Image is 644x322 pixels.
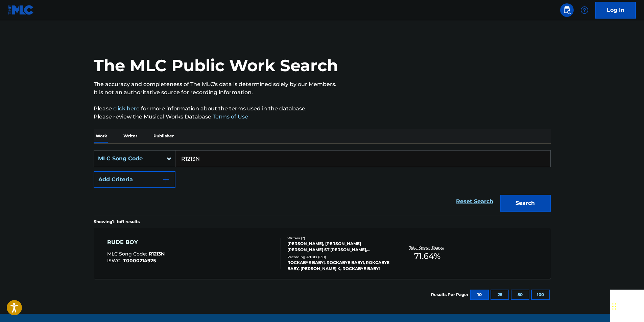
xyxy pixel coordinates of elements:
[162,176,170,184] img: 9d2ae6d4665cec9f34b9.svg
[610,290,644,322] iframe: Chat Widget
[94,171,175,188] button: Add Criteria
[94,105,551,113] p: Please for more information about the terms used in the database.
[94,88,551,97] p: It is not an authoritative source for recording information.
[531,290,550,300] button: 100
[123,258,156,264] span: T0000214925
[107,251,149,257] span: MLC Song Code :
[94,129,109,143] p: Work
[470,290,489,300] button: 10
[287,236,389,241] div: Writers ( 7 )
[453,194,497,209] a: Reset Search
[560,3,574,17] a: Public Search
[94,150,551,215] form: Search Form
[149,251,165,257] span: R1213N
[511,290,529,300] button: 50
[491,290,509,300] button: 25
[595,2,636,19] a: Log In
[98,155,159,163] div: MLC Song Code
[94,55,338,76] h1: The MLC Public Work Search
[94,80,551,88] p: The accuracy and completeness of The MLC's data is determined solely by our Members.
[94,228,551,279] a: RUDE BOYMLC Song Code:R1213NISWC:T0000214925Writers (7)[PERSON_NAME], [PERSON_NAME] [PERSON_NAME]...
[287,241,389,253] div: [PERSON_NAME], [PERSON_NAME] [PERSON_NAME] ST [PERSON_NAME], [PERSON_NAME] [PERSON_NAME], [PERSON...
[287,260,389,272] div: ROCKABYE BABY!, ROCKABYE BABY!, ROKCABYE BABY, [PERSON_NAME] K, ROCKABYE BABY!
[107,258,123,264] span: ISWC :
[121,129,139,143] p: Writer
[287,254,389,260] div: Recording Artists ( 130 )
[612,296,616,317] div: Drag
[94,219,140,225] p: Showing 1 - 1 of 1 results
[8,5,34,15] img: MLC Logo
[580,6,589,14] img: help
[211,113,248,120] a: Terms of Use
[431,292,470,298] p: Results Per Page:
[563,6,571,14] img: search
[107,238,165,246] div: RUDE BOY
[578,3,591,17] div: Help
[409,245,446,250] p: Total Known Shares:
[113,105,140,112] a: click here
[414,250,440,262] span: 71.64 %
[500,195,551,212] button: Search
[151,129,176,143] p: Publisher
[94,113,551,121] p: Please review the Musical Works Database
